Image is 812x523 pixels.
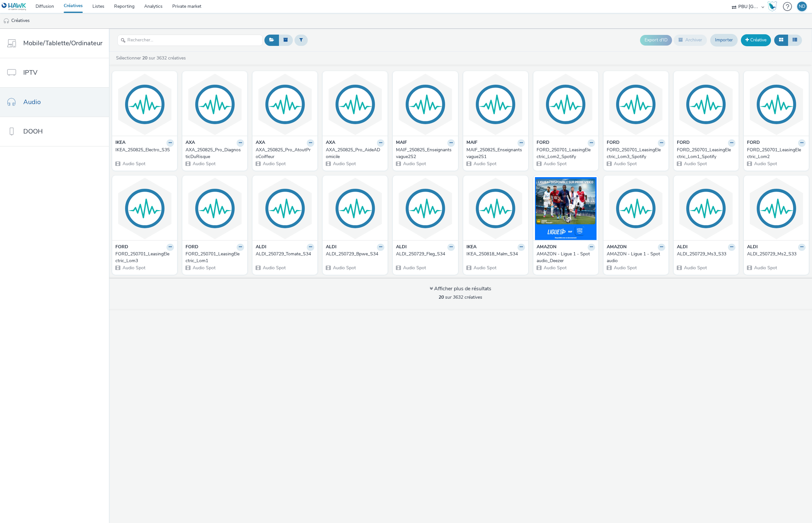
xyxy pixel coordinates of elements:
[753,161,777,167] span: Audio Spot
[466,139,477,147] strong: MAIF
[753,265,777,271] span: Audio Spot
[256,251,314,257] a: ALDI_250729_Tomate_S34
[254,73,316,136] img: AXA_250825_Pro_AtoutProCoiffeur visual
[115,251,174,264] a: FORD_250701_LeasingElectric_Lom3
[675,73,737,136] img: FORD_250701_LeasingElectric_Lom1_Spotify visual
[396,251,452,257] div: ALDI_250729_Fleg_S34
[186,251,244,264] a: FORD_250701_LeasingElectric_Lom1
[114,177,176,240] img: FORD_250701_LeasingElectric_Lom3 visual
[396,244,407,251] strong: ALDI
[747,251,806,257] a: ALDI_250729_Ms2_S33
[677,244,688,251] strong: ALDI
[186,147,241,160] div: AXA_250825_Pro_DiagnosticDuRisque
[677,251,735,257] a: ALDI_250729_Ms3_S33
[466,251,525,257] a: IKEA_250818_Malm_S34
[192,265,216,271] span: Audio Spot
[466,251,522,257] div: IKEA_250818_Malm_S34
[745,73,807,136] img: FORD_250701_LeasingElectric_Lom2 visual
[677,139,690,147] strong: FORD
[324,177,386,240] img: ALDI_250729_Bpwe_S34 visual
[122,161,145,167] span: Audio Spot
[115,147,174,153] a: IKEA_250825_Electro_S35
[683,265,707,271] span: Audio Spot
[537,244,556,251] strong: AMAZON
[675,177,737,240] img: ALDI_250729_Ms3_S33 visual
[535,177,597,240] img: AMAZON - Ligue 1 - Spot audio_Deezer visual
[537,147,593,160] div: FORD_250701_LeasingElectric_Lom2_Spotify
[117,35,263,46] input: Rechercher...
[747,251,803,257] div: ALDI_250729_Ms2_S33
[465,73,527,136] img: MAIF_250825_Enseignantsvague2S1 visual
[605,177,667,240] img: AMAZON - Ligue 1 - Spot audio visual
[677,251,733,257] div: ALDI_250729_Ms3_S33
[466,147,525,160] a: MAIF_250825_Enseignantsvague2S1
[537,147,595,160] a: FORD_250701_LeasingElectric_Lom2_Spotify
[613,265,637,271] span: Audio Spot
[115,139,125,147] strong: IKEA
[747,147,803,160] div: FORD_250701_LeasingElectric_Lom2
[23,127,43,136] span: DOOH
[326,251,382,257] div: ALDI_250729_Bpwe_S34
[747,147,806,160] a: FORD_250701_LeasingElectric_Lom2
[543,161,567,167] span: Audio Spot
[466,244,476,251] strong: IKEA
[607,139,620,147] strong: FORD
[324,73,386,136] img: AXA_250825_Pro_AideADomicile visual
[402,265,426,271] span: Audio Spot
[613,161,637,167] span: Audio Spot
[115,251,171,264] div: FORD_250701_LeasingElectric_Lom3
[332,161,356,167] span: Audio Spot
[262,161,286,167] span: Audio Spot
[466,147,522,160] div: MAIF_250825_Enseignantsvague2S1
[114,73,176,136] img: IKEA_250825_Electro_S35 visual
[396,147,454,160] a: MAIF_250825_Enseignantsvague2S2
[186,251,241,264] div: FORD_250701_LeasingElectric_Lom1
[23,38,102,48] span: Mobile/Tablette/Ordinateur
[640,35,672,45] button: Export d'ID
[439,294,482,300] span: sur 3632 créatives
[747,244,758,251] strong: ALDI
[767,1,780,12] a: Hawk Academy
[537,139,550,147] strong: FORD
[543,265,567,271] span: Audio Spot
[256,147,312,160] div: AXA_250825_Pro_AtoutProCoiffeur
[710,34,738,46] a: Importer
[799,2,805,11] div: ND
[23,68,37,77] span: IPTV
[394,73,456,136] img: MAIF_250825_Enseignantsvague2S2 visual
[122,265,145,271] span: Audio Spot
[537,251,593,264] div: AMAZON - Ligue 1 - Spot audio_Deezer
[767,1,777,12] div: Hawk Academy
[3,18,10,24] img: audio
[402,161,426,167] span: Audio Spot
[2,3,27,11] img: undefined Logo
[184,73,246,136] img: AXA_250825_Pro_DiagnosticDuRisque visual
[115,147,171,153] div: IKEA_250825_Electro_S35
[607,244,626,251] strong: AMAZON
[788,35,802,46] button: Liste
[192,161,216,167] span: Audio Spot
[473,265,497,271] span: Audio Spot
[745,177,807,240] img: ALDI_250729_Ms2_S33 visual
[674,35,707,46] button: Archiver
[394,177,456,240] img: ALDI_250729_Fleg_S34 visual
[747,139,760,147] strong: FORD
[683,161,707,167] span: Audio Spot
[184,177,246,240] img: FORD_250701_LeasingElectric_Lom1 visual
[607,147,663,160] div: FORD_250701_LeasingElectric_Lom3_Spotify
[605,73,667,136] img: FORD_250701_LeasingElectric_Lom3_Spotify visual
[186,139,195,147] strong: AXA
[332,265,356,271] span: Audio Spot
[256,251,312,257] div: ALDI_250729_Tomate_S34
[607,251,663,264] div: AMAZON - Ligue 1 - Spot audio
[326,147,384,160] a: AXA_250825_Pro_AideADomicile
[256,147,314,160] a: AXA_250825_Pro_AtoutProCoiffeur
[186,244,198,251] strong: FORD
[256,139,265,147] strong: AXA
[254,177,316,240] img: ALDI_250729_Tomate_S34 visual
[396,147,452,160] div: MAIF_250825_Enseignantsvague2S2
[677,147,733,160] div: FORD_250701_LeasingElectric_Lom1_Spotify
[537,251,595,264] a: AMAZON - Ligue 1 - Spot audio_Deezer
[256,244,266,251] strong: ALDI
[115,244,128,251] strong: FORD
